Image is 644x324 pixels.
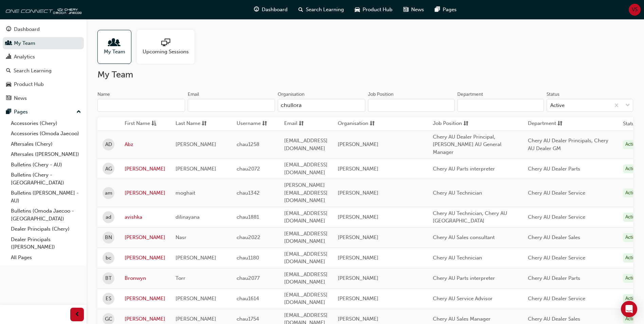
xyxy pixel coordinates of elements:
[284,182,328,203] span: [PERSON_NAME][EMAIL_ADDRESS][DOMAIN_NAME]
[623,188,641,198] div: Active
[623,294,641,303] div: Active
[528,214,585,220] span: Chery AU Dealer Service
[104,48,125,56] span: My Team
[125,120,150,128] span: First Name
[110,38,119,48] span: people-icon
[278,99,365,112] input: Organisation
[176,120,200,128] span: Last Name
[306,6,344,14] span: Search Learning
[125,189,165,197] a: [PERSON_NAME]
[8,118,84,129] a: Accessories (Chery)
[6,82,11,88] span: car-icon
[3,37,84,50] a: My Team
[106,213,111,221] span: ad
[76,108,81,116] span: up-icon
[298,5,303,14] span: search-icon
[97,69,633,80] h2: My Team
[3,78,84,91] a: Product Hub
[6,54,11,60] span: chart-icon
[125,165,165,173] a: [PERSON_NAME]
[237,255,259,261] span: chau1180
[355,5,360,14] span: car-icon
[105,165,112,173] span: AG
[8,128,84,139] a: Accessories (Omoda Jaecoo)
[433,134,501,155] span: Chery AU Dealer Principal, [PERSON_NAME] AU General Manager
[8,224,84,234] a: Dealer Principals (Chery)
[3,106,84,118] button: Pages
[8,149,84,160] a: Aftersales ([PERSON_NAME])
[621,301,637,317] div: Open Intercom Messenger
[14,94,27,102] div: News
[3,23,84,36] a: Dashboard
[8,206,84,224] a: Bulletins (Omoda Jaecoo - [GEOGRAPHIC_DATA])
[6,109,11,115] span: pages-icon
[237,214,259,220] span: chau1881
[105,234,112,241] span: BN
[262,120,267,128] span: sorting-icon
[623,233,641,242] div: Active
[105,189,112,197] span: am
[623,213,641,222] div: Active
[338,295,379,302] span: [PERSON_NAME]
[97,99,185,112] input: Name
[176,141,216,147] span: [PERSON_NAME]
[125,254,165,262] a: [PERSON_NAME]
[14,25,40,33] div: Dashboard
[125,295,165,303] a: [PERSON_NAME]
[106,254,111,262] span: bc
[249,3,293,17] a: guage-iconDashboard
[435,5,440,14] span: pages-icon
[3,92,84,105] a: News
[528,138,608,151] span: Chery AU Dealer Principals, Chery AU Dealer GM
[176,255,216,261] span: [PERSON_NAME]
[106,295,111,303] span: ES
[338,214,379,220] span: [PERSON_NAME]
[237,190,260,196] span: chau1342
[629,4,641,16] button: VS
[338,255,379,261] span: [PERSON_NAME]
[338,166,379,172] span: [PERSON_NAME]
[75,310,80,319] span: prev-icon
[284,120,297,128] span: Email
[3,22,84,106] button: DashboardMy TeamAnalyticsSearch LearningProduct HubNews
[433,210,507,224] span: Chery AU Technician, Chery AU [GEOGRAPHIC_DATA]
[632,6,638,14] span: VS
[623,120,637,128] th: Status
[433,120,462,128] span: Job Position
[528,166,580,172] span: Chery AU Dealer Parts
[8,139,84,149] a: Aftersales (Chery)
[433,316,491,322] span: Chery AU Sales Manager
[370,120,375,128] span: sorting-icon
[284,292,328,306] span: [EMAIL_ADDRESS][DOMAIN_NAME]
[528,316,580,322] span: Chery AU Dealer Sales
[237,295,259,302] span: chau1614
[176,190,195,196] span: moghait
[625,101,630,110] span: down-icon
[338,120,375,128] button: Organisationsorting-icon
[457,99,544,112] input: Department
[557,120,563,128] span: sorting-icon
[237,120,261,128] span: Username
[3,3,81,16] a: oneconnect
[284,251,328,265] span: [EMAIL_ADDRESS][DOMAIN_NAME]
[105,315,112,323] span: GC
[125,141,165,148] a: Abz
[188,99,275,112] input: Email
[237,316,259,322] span: chau1754
[176,295,216,302] span: [PERSON_NAME]
[3,65,84,77] a: Search Learning
[125,274,165,282] a: Bronwyn
[528,120,565,128] button: Departmentsorting-icon
[463,120,468,128] span: sorting-icon
[528,234,580,240] span: Chery AU Dealer Sales
[528,190,585,196] span: Chery AU Dealer Service
[176,234,186,240] span: Nasr
[14,67,52,75] div: Search Learning
[188,91,199,98] div: Email
[547,91,559,98] div: Status
[278,91,305,98] div: Organisation
[161,38,170,48] span: sessionType_ONLINE_URL-icon
[293,3,349,17] a: search-iconSearch Learning
[284,231,328,245] span: [EMAIL_ADDRESS][DOMAIN_NAME]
